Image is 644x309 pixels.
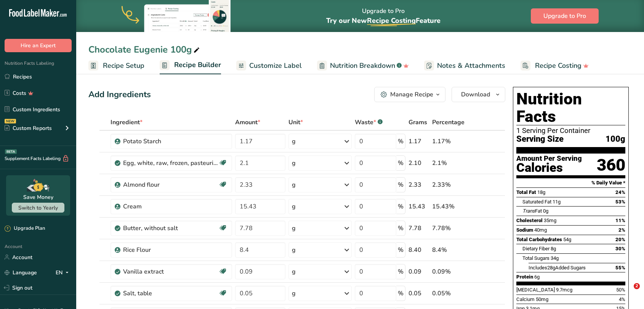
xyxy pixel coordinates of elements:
div: Calories [516,162,582,173]
h1: Nutrition Facts [516,90,625,125]
span: Customize Label [249,61,302,71]
span: Sodium [516,227,533,233]
span: 8g [551,246,556,251]
div: Save Money [23,193,53,201]
span: 11g [553,199,561,205]
span: Unit [288,118,303,127]
div: g [292,159,296,168]
span: Cholesterol [516,218,543,223]
div: 15.43 [409,202,429,211]
div: 2.1% [432,159,469,168]
div: 1 Serving Per Container [516,127,625,134]
span: Percentage [432,118,465,127]
span: 30% [615,246,625,251]
span: Amount [235,118,260,127]
div: Waste [355,118,383,127]
span: Total Sugars [522,255,549,261]
span: 34g [551,255,559,261]
div: Cream [123,202,218,211]
span: 28g [547,265,555,271]
span: 55% [615,265,625,271]
div: NEW [5,119,16,123]
div: g [292,245,296,255]
div: Almond flour [123,180,218,189]
span: Upgrade to Pro [543,11,586,21]
div: 8.4% [432,245,469,255]
a: Recipe Setup [88,57,144,74]
div: 1.17% [432,137,469,146]
div: g [292,289,296,298]
div: Upgrade to Pro [326,0,441,32]
span: 20% [615,237,625,242]
div: 0.05 [409,289,429,298]
span: 18g [537,189,545,195]
div: 2.10 [409,159,429,168]
div: Manage Recipe [390,90,433,99]
div: g [292,224,296,233]
div: g [292,267,296,276]
div: 0.09% [432,267,469,276]
div: BETA [5,149,17,154]
span: 50mg [536,296,548,302]
a: Nutrition Breakdown [317,57,409,74]
div: Egg, white, raw, frozen, pasteurized [123,159,218,168]
button: Hire an Expert [5,39,72,52]
a: Language [5,266,37,279]
a: Customize Label [236,57,302,74]
span: Download [461,90,490,99]
div: g [292,137,296,146]
span: Serving Size [516,134,564,144]
span: 2 [634,283,640,289]
a: Recipe Builder [160,56,221,75]
span: 53% [615,199,625,205]
span: Total Carbohydrates [516,237,562,242]
div: 2.33 [409,180,429,189]
div: 1.17 [409,137,429,146]
span: [MEDICAL_DATA] [516,287,555,293]
div: 0.09 [409,267,429,276]
div: Chocolate Eugenie 100g [88,43,201,56]
span: 50% [616,287,625,293]
span: Fat [522,208,542,214]
span: Ingredient [111,118,143,127]
div: EN [56,268,72,277]
div: Add Ingredients [88,88,151,101]
span: Recipe Costing [367,16,416,25]
div: Salt, table [123,289,218,298]
button: Manage Recipe [374,87,445,102]
span: 9.7mcg [556,287,572,293]
span: 4% [619,296,625,302]
div: 360 [597,155,625,175]
button: Switch to Yearly [12,203,64,213]
span: Recipe Setup [103,61,144,71]
span: 35mg [544,218,556,223]
div: g [292,202,296,211]
span: 24% [615,189,625,195]
span: Switch to Yearly [18,204,58,211]
a: Recipe Costing [521,57,589,74]
span: Protein [516,274,533,280]
span: 54g [563,237,571,242]
span: 2% [618,227,625,233]
iframe: Intercom live chat [618,283,636,301]
div: 15.43% [432,202,469,211]
span: Dietary Fiber [522,246,549,251]
span: Total Fat [516,189,536,195]
div: Potato Starch [123,137,218,146]
span: Includes Added Sugars [529,265,586,271]
span: Nutrition Breakdown [330,61,395,71]
div: Rice Flour [123,245,218,255]
div: 0.05% [432,289,469,298]
div: 2.33% [432,180,469,189]
span: 0g [543,208,548,214]
button: Download [452,87,505,102]
span: Recipe Costing [535,61,582,71]
span: 6g [534,274,540,280]
span: Calcium [516,296,535,302]
span: Notes & Attachments [437,61,505,71]
div: Amount Per Serving [516,155,582,162]
div: Vanilla extract [123,267,218,276]
span: Try our New Feature [326,16,441,25]
i: Trans [522,208,535,214]
span: Saturated Fat [522,199,551,205]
